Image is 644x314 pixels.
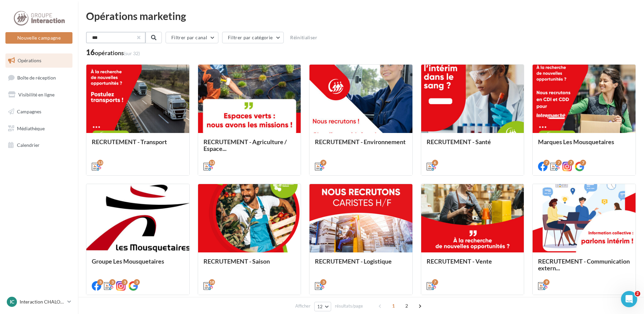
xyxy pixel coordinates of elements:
p: Interaction CHALON SUR SAONE [20,298,65,305]
span: Médiathèque [17,125,45,131]
span: (sur 32) [124,50,140,56]
div: 13 [209,160,215,166]
button: Filtrer par canal [166,32,218,43]
a: Calendrier [4,138,74,152]
div: 13 [97,160,103,166]
a: Campagnes [4,105,74,119]
button: Réinitialiser [287,33,320,42]
span: RECRUTEMENT - Saison [203,257,270,265]
span: RECRUTEMENT - Santé [427,138,491,145]
span: Boîte de réception [17,74,56,80]
span: IC [10,298,14,305]
button: Nouvelle campagne [5,32,72,44]
div: 7 [432,279,438,285]
div: 7 [556,160,562,166]
div: 3 [97,279,103,285]
a: Visibilité en ligne [4,88,74,102]
a: Boîte de réception [4,70,74,85]
span: Calendrier [17,142,40,148]
div: 7 [568,160,574,166]
span: RECRUTEMENT - Agriculture / Espace... [203,138,287,152]
div: 16 [86,49,140,56]
span: 2 [401,300,412,311]
div: 6 [432,160,438,166]
span: Opérations [18,58,41,63]
span: 1 [388,300,399,311]
span: RECRUTEMENT - Transport [92,138,167,145]
div: Opérations marketing [86,11,636,21]
div: 7 [580,160,586,166]
div: 18 [209,279,215,285]
span: RECRUTEMENT - Communication extern... [538,257,630,272]
div: 3 [109,279,115,285]
div: 9 [543,279,550,285]
span: résultats/page [335,303,363,309]
span: RECRUTEMENT - Logistique [315,257,392,265]
div: 7 [543,160,550,166]
a: Opérations [4,53,74,68]
span: RECRUTEMENT - Vente [427,257,492,265]
div: 9 [320,160,326,166]
span: Campagnes [17,109,41,114]
span: 12 [317,304,323,309]
a: Médiathèque [4,121,74,136]
div: 3 [320,279,326,285]
span: Groupe Les Mousquetaires [92,257,164,265]
span: Marques Les Mousquetaires [538,138,614,145]
span: Visibilité en ligne [18,92,55,97]
span: Afficher [295,303,310,309]
div: 3 [122,279,128,285]
div: 3 [134,279,140,285]
iframe: Intercom live chat [621,291,637,307]
span: 2 [635,291,640,296]
div: opérations [95,50,140,56]
button: Filtrer par catégorie [222,32,284,43]
a: IC Interaction CHALON SUR SAONE [5,295,72,308]
span: RECRUTEMENT - Environnement [315,138,406,145]
button: 12 [314,302,331,311]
